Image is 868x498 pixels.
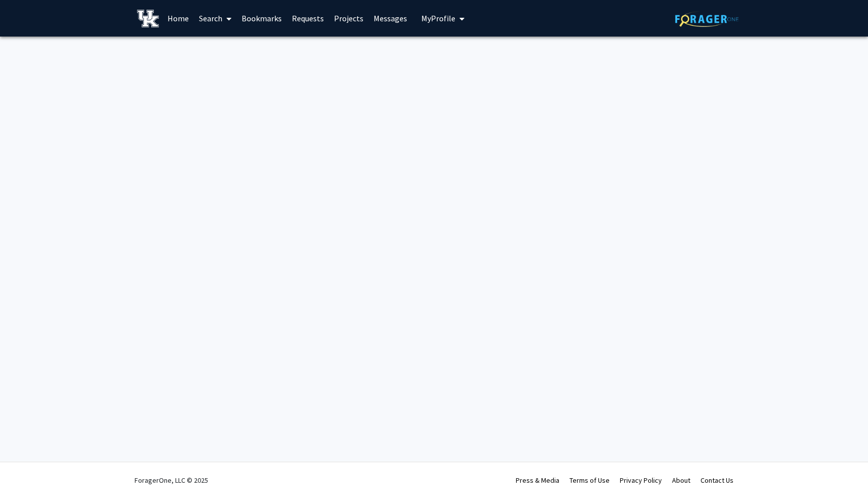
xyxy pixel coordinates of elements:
[194,1,237,36] a: Search
[135,462,208,498] div: ForagerOne, LLC © 2025
[8,452,43,490] iframe: Chat
[700,476,733,485] a: Contact Us
[369,1,412,36] a: Messages
[162,1,194,36] a: Home
[329,1,369,36] a: Projects
[237,1,287,36] a: Bookmarks
[137,10,159,27] img: University of Kentucky Logo
[516,476,559,485] a: Press & Media
[421,13,455,23] span: My Profile
[570,476,610,485] a: Terms of Use
[675,11,739,27] img: ForagerOne Logo
[672,476,690,485] a: About
[287,1,329,36] a: Requests
[620,476,662,485] a: Privacy Policy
